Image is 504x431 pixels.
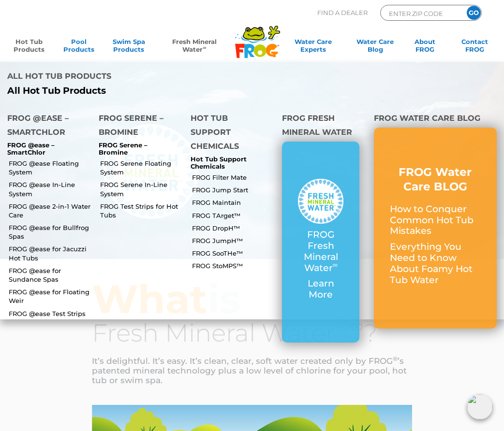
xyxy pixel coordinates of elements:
a: FROG SooTHe™ [192,249,275,258]
a: FROG @ease for Floating Weir [9,287,91,305]
a: FROG @ease 2-in-1 Water Care [9,202,91,219]
a: FROG @ease for Sundance Spas [9,266,91,284]
a: Swim SpaProducts [109,38,148,57]
p: Everything You Need to Know About Foamy Hot Tub Water [390,242,481,286]
input: GO [467,6,481,20]
p: FROG Serene – Bromine [99,142,176,157]
a: FROG Fresh Mineral Water∞ Learn More [298,179,343,305]
a: FROG Water Care BLOG How to Conquer Common Hot Tub Mistakes Everything You Need to Know About Foa... [390,165,481,290]
h3: Fresh Mineral Water ? [92,320,412,346]
a: FROG JumpH™ [192,236,275,245]
h3: FROG Water Care BLOG [390,165,481,194]
input: Zip Code Form [388,8,453,19]
p: Find A Dealer [317,5,368,21]
a: PoolProducts [59,38,98,57]
h4: FROG Fresh Mineral Water [282,111,359,142]
a: FROG Maintain [192,198,275,207]
img: openIcon [467,394,492,419]
a: FROG @ease Test Strips [9,309,91,318]
a: All Hot Tub Products [7,86,245,97]
sup: ®∞ [335,315,363,337]
a: FROG Serene In-Line System [100,180,183,198]
a: Water CareExperts [282,38,344,57]
p: FROG @ease – SmartChlor [7,142,84,157]
h4: FROG @ease – SmartChlor [7,111,84,142]
h4: FROG Water Care Blog [374,111,497,128]
sup: ∞ [333,260,338,269]
a: FROG @ease Floating System [9,159,91,176]
a: ContactFROG [456,38,494,57]
a: FROG Serene Floating System [100,159,183,176]
a: AboutFROG [406,38,445,57]
p: How to Conquer Common Hot Tub Mistakes [390,204,481,237]
a: Hot TubProducts [10,38,48,57]
sup: ∞ [203,45,206,50]
a: FROG TArget™ [192,211,275,220]
p: It’s delightful. It’s easy. It’s clean, clear, soft water created only by FROG ’s patented minera... [92,356,412,385]
a: FROG @ease In-Line System [9,180,91,198]
a: Hot Tub Support Chemicals [191,155,247,171]
a: FROG DropH™ [192,224,275,232]
a: Fresh MineralWater∞ [159,38,229,57]
p: Learn More [298,278,343,301]
a: FROG Test Strips for Hot Tubs [100,202,183,219]
a: FROG Filter Mate [192,173,275,182]
h4: Hot Tub Support Chemicals [191,111,267,156]
p: FROG Fresh Mineral Water [298,230,343,273]
sup: ® [393,355,398,362]
a: FROG @ease for Bullfrog Spas [9,223,91,241]
a: FROG @ease for Jacuzzi Hot Tubs [9,244,91,262]
h4: FROG Serene – Bromine [99,111,176,142]
a: FROG Jump Start [192,186,275,194]
h4: All Hot Tub Products [7,69,245,86]
a: FROG StoMPS™ [192,261,275,270]
a: Water CareBlog [356,38,395,57]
